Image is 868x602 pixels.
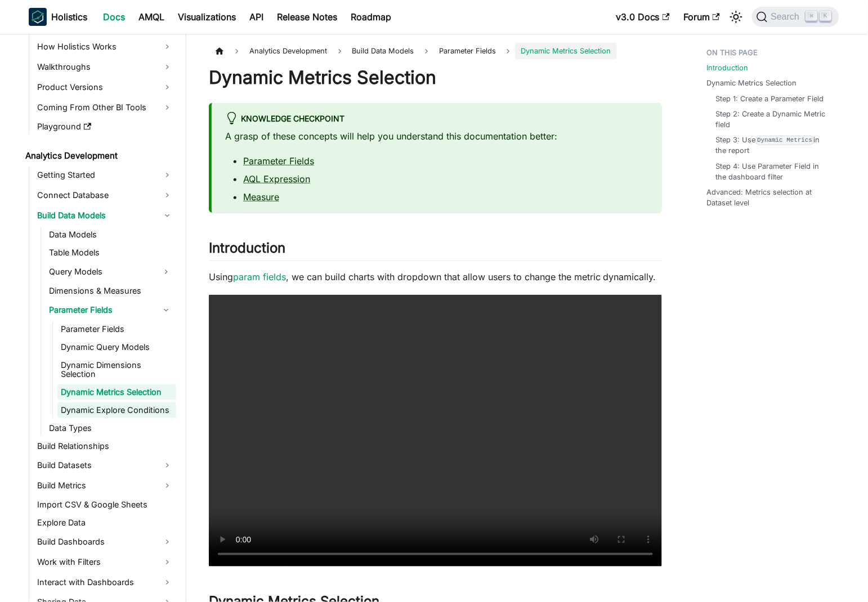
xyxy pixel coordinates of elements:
[51,10,87,24] b: Holistics
[22,148,176,164] a: Analytics Development
[716,109,828,130] a: Step 2: Create a Dynamic Metric field
[344,8,398,26] a: Roadmap
[209,270,662,284] p: Using , we can build charts with dropdown that allow users to change the metric dynamically.
[57,321,176,337] a: Parameter Fields
[243,191,279,203] a: Measure
[57,339,176,355] a: Dynamic Query Models
[243,173,310,185] a: AQL Expression
[347,43,420,59] span: Build Data Models
[727,8,745,26] button: Switch between dark and light mode (currently light mode)
[515,43,616,59] span: Dynamic Metrics Selection
[57,357,176,382] a: Dynamic Dimensions Selection
[209,66,662,89] h1: Dynamic Metrics Selection
[716,93,824,104] a: Step 1: Create a Parameter Field
[29,8,47,26] img: Holistics
[34,58,176,76] a: Walkthroughs
[433,43,502,59] a: Parameter Fields
[609,8,677,26] a: v3.0 Docs
[57,402,176,418] a: Dynamic Explore Conditions
[243,155,314,167] a: Parameter Fields
[209,43,230,59] a: Home page
[209,43,662,59] nav: Breadcrumbs
[768,12,807,22] span: Search
[34,186,176,204] a: Connect Database
[243,8,270,26] a: API
[34,166,176,184] a: Getting Started
[34,477,176,495] a: Build Metrics
[270,8,344,26] a: Release Notes
[46,245,176,260] a: Table Models
[244,43,333,59] span: Analytics Development
[46,420,176,436] a: Data Types
[34,206,176,224] a: Build Data Models
[17,34,186,602] nav: Docs sidebar
[34,456,176,474] a: Build Datasets
[716,134,828,156] a: Step 3: UseDynamic Metricsin the report
[46,301,156,319] a: Parameter Fields
[46,263,156,281] a: Query Models
[156,301,176,319] button: Collapse sidebar category 'Parameter Fields'
[707,187,833,208] a: Advanced: Metrics selection at Dataset level
[209,295,662,567] video: Your browser does not support embedding video, but you can .
[716,161,828,182] a: Step 4: Use Parameter Field in the dashboard filter
[57,384,176,400] a: Dynamic Metrics Selection
[34,553,176,571] a: Work with Filters
[34,497,176,513] a: Import CSV & Google Sheets
[209,240,662,261] h2: Introduction
[34,78,176,96] a: Product Versions
[225,112,648,127] div: knowledge checkpoint
[34,119,176,134] a: Playground
[132,8,171,26] a: AMQL
[46,283,176,299] a: Dimensions & Measures
[707,62,749,73] a: Introduction
[34,38,176,56] a: How Holistics Works
[439,47,496,55] span: Parameter Fields
[806,11,817,21] kbd: ⌘
[677,8,727,26] a: Forum
[171,8,243,26] a: Visualizations
[707,78,797,88] a: Dynamic Metrics Selection
[756,136,814,145] code: Dynamic Metrics
[233,271,286,282] a: param fields
[34,438,176,454] a: Build Relationships
[225,129,648,143] p: A grasp of these concepts will help you understand this documentation better:
[29,8,87,26] a: HolisticsHolistics
[34,573,176,591] a: Interact with Dashboards
[34,98,176,116] a: Coming From Other BI Tools
[752,7,839,27] button: Search (Command+K)
[34,515,176,531] a: Explore Data
[34,533,176,551] a: Build Dashboards
[46,227,176,242] a: Data Models
[96,8,132,26] a: Docs
[820,11,831,21] kbd: K
[156,263,176,281] button: Expand sidebar category 'Query Models'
